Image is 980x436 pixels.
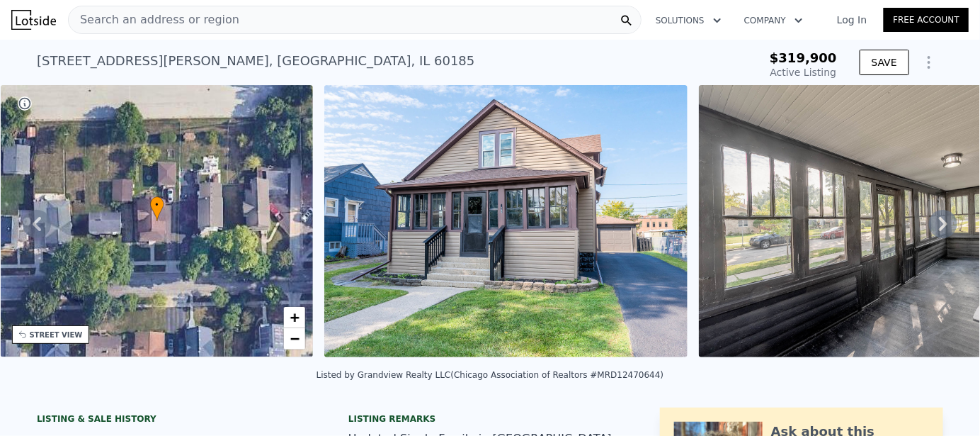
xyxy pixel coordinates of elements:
[150,196,164,221] div: •
[37,51,475,71] div: [STREET_ADDRESS][PERSON_NAME] , [GEOGRAPHIC_DATA] , IL 60185
[284,307,305,328] a: Zoom in
[915,48,943,77] button: Show Options
[37,413,320,427] div: LISTING & SALE HISTORY
[644,8,733,33] button: Solutions
[11,10,56,30] img: Lotside
[348,413,632,425] div: Listing remarks
[284,328,305,350] a: Zoom out
[150,199,164,211] span: •
[317,370,664,380] div: Listed by Grandview Realty LLC (Chicago Association of Realtors #MRD12470644)
[30,330,83,340] div: STREET VIEW
[69,11,239,28] span: Search an address or region
[860,50,909,75] button: SAVE
[290,330,300,347] span: −
[770,67,837,78] span: Active Listing
[290,308,300,326] span: +
[820,13,884,27] a: Log In
[884,8,969,32] a: Free Account
[733,8,814,33] button: Company
[324,85,687,357] img: Sale: 169671571 Parcel: 32594518
[770,50,837,65] span: $319,900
